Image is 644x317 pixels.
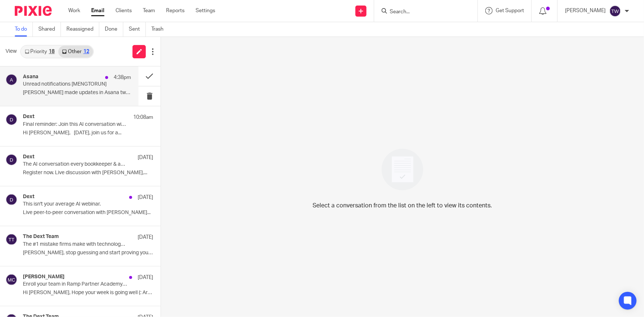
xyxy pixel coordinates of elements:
[138,234,153,241] p: [DATE]
[23,201,127,207] p: This isn't your average AI webinar.
[6,274,17,286] img: svg%3E
[496,8,524,13] span: Get Support
[609,5,621,17] img: svg%3E
[105,22,123,37] a: Done
[129,22,146,37] a: Sent
[23,74,38,80] h4: Asana
[15,6,52,16] img: Pixie
[377,144,428,195] img: image
[6,154,17,166] img: svg%3E
[23,250,153,256] p: [PERSON_NAME], stop guessing and start proving your tech...
[49,49,55,54] div: 18
[23,274,65,280] h4: [PERSON_NAME]
[23,234,59,240] h4: The Dext Team
[138,274,153,281] p: [DATE]
[23,114,34,120] h4: Dext
[313,201,492,210] p: Select a conversation from the list on the left to view its contents.
[6,234,17,245] img: svg%3E
[166,7,185,14] a: Reports
[58,46,93,58] a: Other12
[23,90,131,96] p: [PERSON_NAME] made updates in Asana tw Updates from...
[138,154,153,161] p: [DATE]
[116,7,132,14] a: Clients
[138,194,153,201] p: [DATE]
[196,7,215,14] a: Settings
[143,7,155,14] a: Team
[23,194,34,200] h4: Dext
[15,22,33,37] a: To do
[23,210,153,216] p: Live peer-to-peer conversation with [PERSON_NAME]...
[133,114,153,121] p: 10:08am
[23,170,153,176] p: Register now. Live discussion with [PERSON_NAME],...
[38,22,61,37] a: Shared
[68,7,80,14] a: Work
[66,22,99,37] a: Reassigned
[23,121,127,128] p: Final reminder: Join this AI conversation with your peers
[23,241,127,248] p: The #1 mistake firms make with technology - [DATE] at 1:00PM EST
[6,194,17,206] img: svg%3E
[23,281,127,287] p: Enroll your team in Ramp Partner Academy (+ CPEs!)
[23,161,127,168] p: The AI conversation every bookkeeper & accountant should join 💡
[6,114,17,125] img: svg%3E
[6,74,17,86] img: svg%3E
[6,48,17,55] span: View
[565,7,606,14] p: [PERSON_NAME]
[151,22,169,37] a: Trash
[389,9,455,15] input: Search
[114,74,131,81] p: 4:38pm
[23,154,34,160] h4: Dext
[23,81,110,87] p: Unread notifications [MENGTORUN]
[91,7,104,14] a: Email
[83,49,89,54] div: 12
[21,46,58,58] a: Priority18
[23,130,153,136] p: Hi [PERSON_NAME], [DATE], join us for a...
[23,290,153,296] p: Hi [PERSON_NAME], Hope your week is going well (: Are...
